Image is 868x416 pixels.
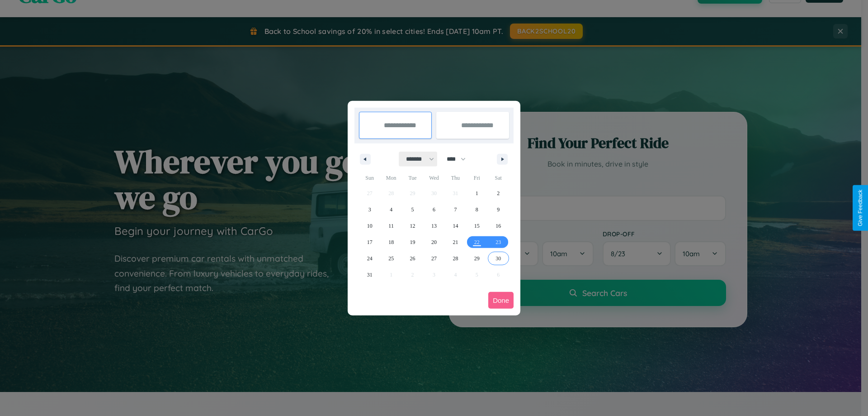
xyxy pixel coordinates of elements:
[423,218,444,234] button: 13
[359,201,380,218] button: 3
[402,171,423,185] span: Tue
[431,218,437,234] span: 13
[367,218,373,234] span: 10
[466,218,487,234] button: 15
[466,234,487,250] button: 22
[857,190,863,226] div: Give Feedback
[497,201,500,218] span: 9
[488,234,509,250] button: 23
[359,171,380,185] span: Sun
[431,250,437,267] span: 27
[388,234,394,250] span: 18
[453,250,458,267] span: 28
[368,201,371,218] span: 3
[466,171,487,185] span: Fri
[445,218,466,234] button: 14
[390,201,392,218] span: 4
[359,250,380,267] button: 24
[445,171,466,185] span: Thu
[488,185,509,201] button: 2
[474,234,480,250] span: 22
[380,234,401,250] button: 18
[411,201,414,218] span: 5
[410,250,415,267] span: 26
[388,250,394,267] span: 25
[388,218,394,234] span: 11
[476,201,478,218] span: 8
[466,185,487,201] button: 1
[474,250,480,267] span: 29
[488,292,514,309] button: Done
[402,250,423,267] button: 26
[410,234,415,250] span: 19
[495,250,501,267] span: 30
[497,185,500,201] span: 2
[359,267,380,283] button: 31
[423,250,444,267] button: 27
[367,267,373,283] span: 31
[476,185,478,201] span: 1
[423,201,444,218] button: 6
[402,234,423,250] button: 19
[367,250,373,267] span: 24
[402,201,423,218] button: 5
[488,250,509,267] button: 30
[495,218,501,234] span: 16
[433,201,435,218] span: 6
[466,250,487,267] button: 29
[402,218,423,234] button: 12
[423,171,444,185] span: Wed
[359,218,380,234] button: 10
[488,218,509,234] button: 16
[359,234,380,250] button: 17
[380,171,401,185] span: Mon
[445,201,466,218] button: 7
[466,201,487,218] button: 8
[445,234,466,250] button: 21
[431,234,437,250] span: 20
[410,218,415,234] span: 12
[380,218,401,234] button: 11
[380,250,401,267] button: 25
[488,201,509,218] button: 9
[488,171,509,185] span: Sat
[454,201,457,218] span: 7
[474,218,480,234] span: 15
[495,234,501,250] span: 23
[423,234,444,250] button: 20
[453,218,458,234] span: 14
[453,234,458,250] span: 21
[367,234,373,250] span: 17
[380,201,401,218] button: 4
[445,250,466,267] button: 28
